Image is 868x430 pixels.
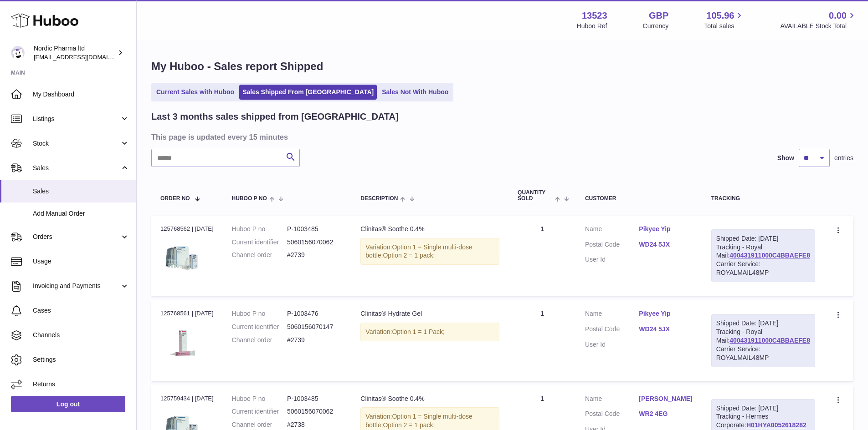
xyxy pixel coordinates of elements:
span: Usage [33,257,129,266]
dt: Name [585,395,639,405]
div: Tracking - Royal Mail: [711,229,815,282]
dt: Huboo P no [232,395,287,403]
span: Invoicing and Payments [33,282,120,290]
div: Customer [585,196,693,202]
img: internalAdmin-13523@internal.huboo.com [11,46,25,60]
dd: P-1003476 [287,309,342,318]
span: Description [360,196,398,202]
div: Shipped Date: [DATE] [716,234,810,243]
dt: Postal Code [585,240,639,251]
div: Nordic Pharma ltd [34,44,116,61]
dt: Postal Code [585,410,639,420]
span: Sales [33,187,129,196]
dt: Channel order [232,420,287,429]
span: Returns [33,380,129,389]
a: 105.96 Total sales [704,10,745,30]
div: Variation: [360,238,499,265]
div: Currency [643,22,669,30]
div: 125768561 | [DATE] [160,309,214,318]
h3: This page is updated every 15 minutes [151,132,851,142]
a: Sales Not With Huboo [379,85,452,100]
div: Tracking - Royal Mail: [711,314,815,367]
div: 125768562 | [DATE] [160,225,214,233]
div: 125759434 | [DATE] [160,395,214,403]
div: Carrier Service: ROYALMAIL48MP [716,345,810,362]
span: My Dashboard [33,90,129,99]
dt: Channel order [232,251,287,259]
div: Shipped Date: [DATE] [716,404,810,413]
dt: Current identifier [232,238,287,247]
span: entries [834,154,853,162]
span: Cases [33,306,129,315]
a: WD24 5JX [639,325,693,334]
dt: Name [585,309,639,320]
dd: #2739 [287,251,342,259]
h1: My Huboo - Sales report Shipped [151,59,853,74]
dd: P-1003485 [287,395,342,403]
dt: Huboo P no [232,225,287,233]
a: [PERSON_NAME] [639,395,693,403]
div: Clinitas® Soothe 0.4% [360,395,499,403]
strong: GBP [649,10,668,22]
div: Huboo Ref [577,22,607,30]
span: Settings [33,355,129,364]
span: Option 2 = 1 pack; [383,421,435,429]
a: 0.00 AVAILABLE Stock Total [780,10,857,30]
dt: Huboo P no [232,309,287,318]
dt: Postal Code [585,325,639,336]
span: Quantity Sold [518,190,553,202]
dt: Current identifier [232,323,287,331]
span: 0.00 [829,10,847,22]
span: Add Manual Order [33,209,129,218]
dd: P-1003485 [287,225,342,233]
img: 1_f13aeef1-7825-42c4-bd96-546fc26b9c19.png [160,321,206,366]
dt: Name [585,225,639,236]
span: Listings [33,115,120,123]
a: Current Sales with Huboo [153,85,237,100]
span: Option 1 = 1 Pack; [392,328,445,335]
div: Shipped Date: [DATE] [716,319,810,328]
span: Option 1 = Single multi-dose bottle; [365,413,472,429]
span: Orders [33,233,120,241]
div: Tracking [711,196,815,202]
dd: #2739 [287,336,342,344]
span: Huboo P no [232,196,267,202]
a: WR2 4EG [639,410,693,418]
div: Variation: [360,323,499,341]
a: H01HYA0052618282 [746,421,806,429]
dd: 5060156070147 [287,323,342,331]
a: 400431911000C4BBAEFE8 [729,252,810,259]
span: Total sales [704,22,745,30]
a: Sales Shipped From [GEOGRAPHIC_DATA] [239,85,377,100]
span: Sales [33,164,120,172]
span: Option 1 = Single multi-dose bottle; [365,243,472,259]
a: Pikyee Yip [639,309,693,318]
span: Option 2 = 1 pack; [383,252,435,259]
a: Pikyee Yip [639,225,693,233]
img: 2_6c148ce2-9555-4dcb-a520-678b12be0df6.png [160,236,206,281]
dd: 5060156070062 [287,407,342,416]
span: 105.96 [706,10,734,22]
dd: 5060156070062 [287,238,342,247]
dt: User Id [585,255,639,264]
strong: 13523 [582,10,607,22]
td: 1 [508,216,576,296]
a: 400431911000C4BBAEFE8 [729,337,810,344]
dt: User Id [585,340,639,349]
span: AVAILABLE Stock Total [780,22,857,30]
dt: Current identifier [232,407,287,416]
a: WD24 5JX [639,240,693,249]
div: Clinitas® Soothe 0.4% [360,225,499,233]
div: Carrier Service: ROYALMAIL48MP [716,260,810,277]
h2: Last 3 months sales shipped from [GEOGRAPHIC_DATA] [151,111,399,123]
span: Channels [33,331,129,339]
dt: Channel order [232,336,287,344]
dd: #2738 [287,420,342,429]
label: Show [777,154,794,162]
div: Clinitas® Hydrate Gel [360,309,499,318]
span: Stock [33,139,120,148]
span: [EMAIL_ADDRESS][DOMAIN_NAME] [34,53,134,61]
span: Order No [160,196,190,202]
a: Log out [11,396,125,412]
td: 1 [508,300,576,380]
